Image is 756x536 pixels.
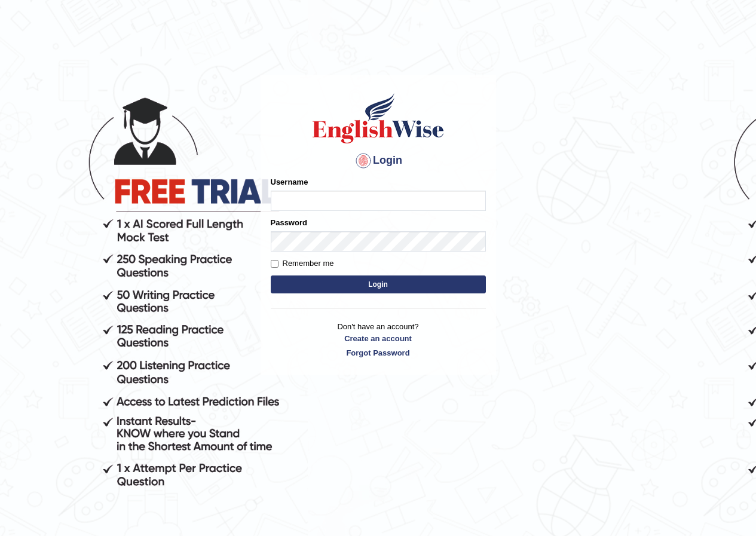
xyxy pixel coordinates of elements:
[271,275,486,293] button: Login
[271,217,307,228] label: Password
[271,321,486,358] p: Don't have an account?
[271,151,486,170] h4: Login
[271,258,334,269] label: Remember me
[271,260,278,268] input: Remember me
[271,347,486,359] a: Forgot Password
[271,333,486,344] a: Create an account
[310,91,446,145] img: Logo of English Wise sign in for intelligent practice with AI
[271,176,308,188] label: Username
